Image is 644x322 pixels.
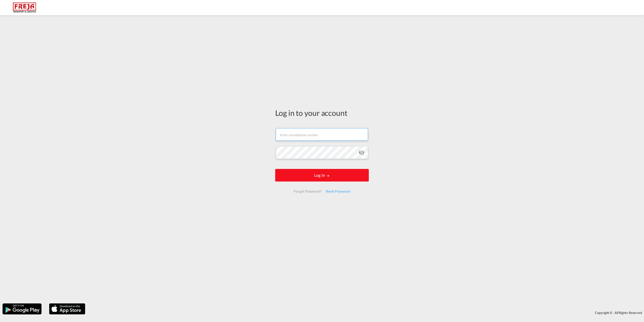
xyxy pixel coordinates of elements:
img: apple.png [49,303,86,315]
div: Copyright © . All Rights Reserved [88,308,644,317]
button: LOGIN [275,169,369,182]
div: Forgot Password? [292,187,324,196]
md-icon: icon-eye-off [358,150,365,156]
input: Enter email/phone number [276,128,368,141]
img: google.png [2,303,42,315]
img: 586607c025bf11f083711d99603023e7.png [8,2,42,13]
div: Reset Password [324,187,352,196]
div: Log in to your account [275,108,369,118]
